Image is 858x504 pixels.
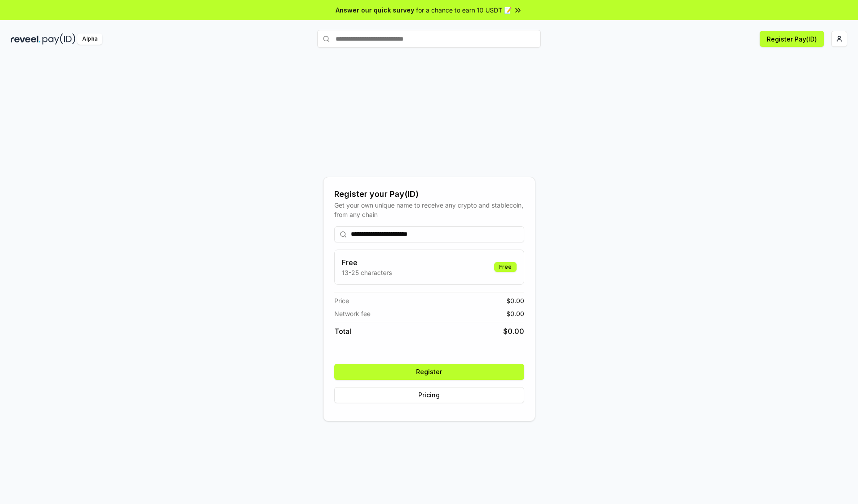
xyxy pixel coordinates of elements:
[334,364,524,380] button: Register
[334,188,524,200] div: Register your Pay(ID)
[336,5,414,15] span: Answer our quick survey
[342,268,392,277] p: 13-25 characters
[11,33,41,45] img: reveel_dark
[506,309,524,318] span: $ 0.00
[494,262,517,272] div: Free
[77,33,102,45] div: Alpha
[506,296,524,305] span: $ 0.00
[334,200,524,219] div: Get your own unique name to receive any crypto and stablecoin, from any chain
[760,31,824,47] button: Register Pay(ID)
[503,326,524,337] span: $ 0.00
[42,33,76,45] img: pay_id
[416,5,512,15] span: for a chance to earn 10 USDT 📝
[342,257,392,268] h3: Free
[334,387,524,403] button: Pricing
[334,326,351,337] span: Total
[334,296,349,305] span: Price
[334,309,370,318] span: Network fee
